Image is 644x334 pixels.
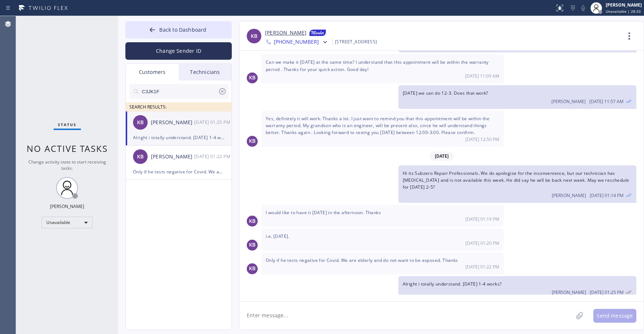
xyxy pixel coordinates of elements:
div: Customers [126,64,179,80]
div: [PERSON_NAME] [151,118,194,127]
div: 08/28/2025 9:22 AM [261,252,504,274]
span: [DATE] 11:09 AM [465,73,499,79]
div: [PERSON_NAME] [151,153,194,161]
span: [PERSON_NAME] [551,98,586,105]
span: Status [58,122,77,127]
span: I would like to have it [DATE] in the afternoon. Thanks [266,209,381,216]
div: 08/28/2025 9:20 AM [261,228,504,250]
span: KB [137,118,144,127]
span: Yes, definitely it will work. Thanks a lot. I just want to remind you that this appointment will ... [266,115,489,135]
button: Send message [593,309,636,323]
div: Technicians [179,64,231,80]
span: i.e. [DATE]. [266,233,289,239]
div: [PERSON_NAME] [50,203,84,209]
div: 08/20/2025 9:09 AM [261,54,504,83]
div: 08/28/2025 9:22 AM [194,152,232,161]
div: 08/28/2025 9:25 AM [194,118,232,126]
span: Can we make it [DATE] at the same time? I understand that this appointment will be within the war... [266,59,489,72]
div: 08/28/2025 9:25 AM [398,276,636,300]
div: 08/28/2025 9:19 AM [261,205,504,227]
a: [PERSON_NAME] [265,29,307,38]
span: KB [251,32,257,40]
button: Mute [578,3,588,13]
span: KB [249,241,255,249]
span: SEARCH RESULTS: [129,104,167,110]
button: Back to Dashboard [125,21,232,39]
span: Alright i totally understand. [DATE] 1-4 works? [403,281,502,287]
span: [DATE] 11:57 AM [589,98,624,105]
span: [DATE] 01:22 PM [465,264,499,270]
div: Alright i totally understand. [DATE] 1-4 works? [133,133,224,142]
span: [DATE] 01:14 PM [590,192,624,199]
span: Back to Dashboard [159,26,206,33]
span: Hi its Subzero Repair Professionals. We do apologize for the inconvenience, but our technician ha... [403,170,629,190]
span: Unavailable | 28:33 [606,9,641,14]
span: No active tasks [27,142,108,154]
span: [DATE] 12:50 PM [465,136,499,142]
span: [DATE] [430,152,454,161]
span: [DATE] we can do 12-3. Does that work? [403,90,488,96]
span: [PERSON_NAME] [552,289,586,295]
span: [DATE] 01:25 PM [590,289,624,295]
span: Change activity state to start receiving tasks. [28,159,106,171]
span: [DATE] 01:19 PM [465,216,499,222]
span: KB [249,74,255,82]
span: KB [249,264,255,273]
div: 08/28/2025 9:14 AM [398,165,636,203]
input: Search [141,84,218,99]
div: [STREET_ADDRESS] [335,38,377,46]
span: [PERSON_NAME] [552,192,586,199]
div: 08/20/2025 9:57 AM [398,85,636,109]
div: 08/20/2025 9:50 AM [261,111,504,147]
div: [PERSON_NAME] [606,2,642,8]
div: Unavailable [42,217,93,228]
button: Change Sender ID [125,42,232,60]
span: KB [249,137,255,145]
span: KB [249,217,255,225]
span: Only if he tests negative for Covid. We are elderly and do not want to be exposed. Thanks [266,257,458,263]
div: Only if he tests negative for Covid. We are elderly and do not want to be exposed. Thanks [133,168,224,176]
span: [DATE] 01:20 PM [465,240,499,246]
span: KB [137,153,144,161]
span: [PHONE_NUMBER] [274,38,319,47]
